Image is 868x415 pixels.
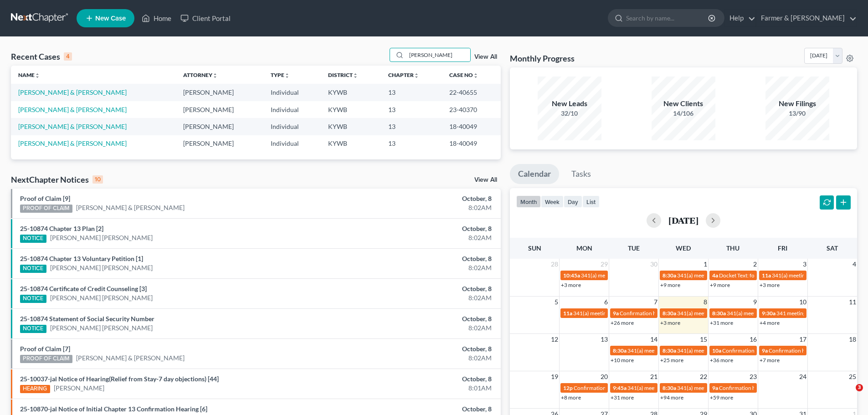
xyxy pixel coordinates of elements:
[660,319,680,326] a: +3 more
[649,334,658,345] span: 14
[699,371,708,382] span: 22
[727,310,863,317] span: 341(a) meeting for [PERSON_NAME] & [PERSON_NAME]
[613,384,627,391] span: 9:45a
[442,101,501,118] td: 23-40370
[54,384,104,393] a: [PERSON_NAME]
[321,84,381,101] td: KYWB
[756,10,857,26] a: Farmer & [PERSON_NAME]
[340,374,492,384] div: October, 8
[20,325,46,333] div: NOTICE
[719,384,822,391] span: Confirmation hearing for [PERSON_NAME]
[837,384,859,406] iframe: Intercom live chat
[663,384,676,391] span: 8:30a
[340,194,492,203] div: October, 8
[760,319,780,326] a: +4 more
[649,259,658,270] span: 30
[848,371,857,382] span: 25
[574,384,725,391] span: Confirmation hearing for [PERSON_NAME] & [PERSON_NAME]
[340,224,492,233] div: October, 8
[538,98,601,109] div: New Leads
[183,72,218,78] a: Attorneyunfold_more
[563,310,572,317] span: 11a
[852,259,857,270] span: 4
[660,357,683,364] a: +25 more
[528,244,541,252] span: Sun
[20,355,72,363] div: PROOF OF CLAIM
[798,334,807,345] span: 17
[561,282,581,288] a: +3 more
[712,384,718,391] span: 9a
[710,282,730,288] a: +9 more
[20,315,154,323] a: 25-10874 Statement of Social Security Number
[11,174,103,185] div: NextChapter Notices
[798,297,807,307] span: 10
[35,73,40,78] i: unfold_more
[563,384,573,391] span: 12p
[510,164,559,184] a: Calendar
[388,72,419,78] a: Chapterunfold_more
[554,297,559,307] span: 5
[442,84,501,101] td: 22-40655
[18,123,127,130] a: [PERSON_NAME] & [PERSON_NAME]
[381,101,442,118] td: 13
[381,135,442,152] td: 13
[563,272,580,279] span: 10:45a
[340,354,492,363] div: 8:02AM
[663,272,676,279] span: 8:30a
[710,319,733,326] a: +31 more
[550,371,559,382] span: 19
[848,334,857,345] span: 18
[649,371,658,382] span: 21
[176,118,263,135] td: [PERSON_NAME]
[95,15,126,22] span: New Case
[627,347,715,354] span: 341(a) meeting for [PERSON_NAME]
[776,310,858,317] span: 341 meeting for [PERSON_NAME]
[328,72,358,78] a: Districtunfold_more
[20,225,103,232] a: 25-10874 Chapter 13 Plan [2]
[340,263,492,272] div: 8:02AM
[564,195,582,208] button: day
[50,233,153,242] a: [PERSON_NAME] [PERSON_NAME]
[710,357,733,364] a: +36 more
[627,384,715,391] span: 341(a) meeting for [PERSON_NAME]
[613,310,619,317] span: 9a
[856,384,863,391] span: 3
[712,272,718,279] span: 4a
[263,101,321,118] td: Individual
[703,259,708,270] span: 1
[760,282,780,288] a: +3 more
[340,203,492,212] div: 8:02AM
[653,297,658,307] span: 7
[749,371,758,382] span: 23
[340,344,492,354] div: October, 8
[581,272,669,279] span: 341(a) meeting for [PERSON_NAME]
[381,84,442,101] td: 13
[50,293,153,302] a: [PERSON_NAME] [PERSON_NAME]
[762,310,776,317] span: 9:30a
[340,233,492,242] div: 8:02AM
[628,244,640,252] span: Tue
[321,101,381,118] td: KYWB
[712,310,726,317] span: 8:30a
[541,195,564,208] button: week
[20,405,207,413] a: 25-10870-jal Notice of Initial Chapter 13 Confirmation Hearing [6]
[660,282,680,288] a: +9 more
[516,195,541,208] button: month
[749,334,758,345] span: 16
[652,98,715,109] div: New Clients
[20,385,50,393] div: HEARING
[752,297,758,307] span: 9
[611,394,634,401] a: +31 more
[760,357,780,364] a: +7 more
[765,98,829,109] div: New Filings
[699,334,708,345] span: 15
[18,72,40,78] a: Nameunfold_more
[576,244,592,252] span: Mon
[663,310,676,317] span: 8:30a
[677,384,765,391] span: 341(a) meeting for [PERSON_NAME]
[20,345,70,353] a: Proof of Claim [7]
[263,135,321,152] td: Individual
[449,72,478,78] a: Case Nounfold_more
[660,394,683,401] a: +94 more
[762,272,771,279] span: 11a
